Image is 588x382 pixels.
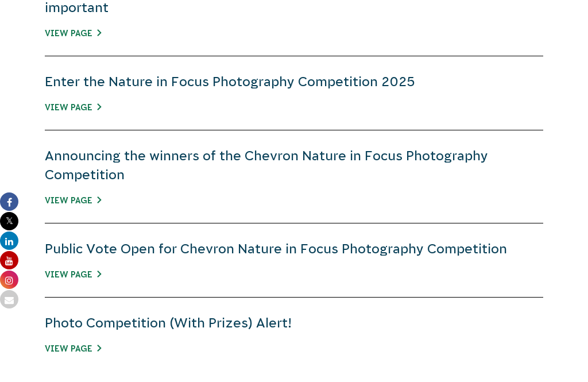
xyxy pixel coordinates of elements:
[45,196,101,205] a: View Page
[45,148,488,182] a: Announcing the winners of the Chevron Nature in Focus Photography Competition
[45,74,415,89] a: Enter the Nature in Focus Photography Competition 2025
[45,315,292,330] a: Photo Competition (With Prizes) Alert!
[45,241,507,256] a: Public Vote Open for Chevron Nature in Focus Photography Competition
[45,270,101,279] a: View Page
[45,344,101,353] a: View Page
[45,29,101,38] a: View Page
[45,103,101,112] a: View Page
